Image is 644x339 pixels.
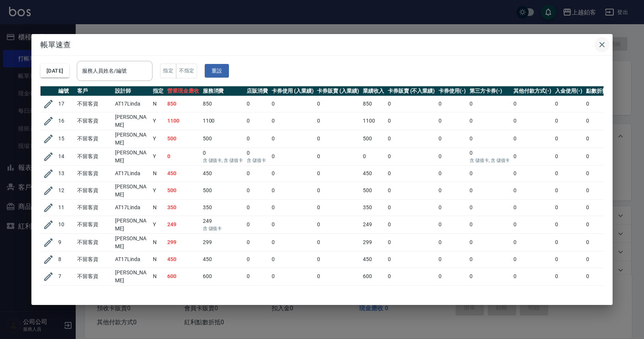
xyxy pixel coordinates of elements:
h2: 帳單速查 [31,34,613,55]
td: 0 [437,165,468,182]
td: N [151,285,165,302]
td: 13 [56,165,75,182]
th: 卡券使用(-) [437,86,468,96]
td: 0 [512,251,553,267]
td: 0 [245,182,270,199]
td: 850 [165,96,201,112]
td: 0 [512,233,553,251]
td: AT17Linda [113,285,151,302]
td: Y [151,130,165,148]
td: 12 [56,182,75,199]
td: N [151,199,165,216]
td: 10 [56,216,75,233]
td: 0 [270,130,316,148]
th: 服務消費 [201,86,245,96]
th: 業績收入 [361,86,386,96]
button: 不指定 [176,64,197,78]
td: 0 [553,216,584,233]
td: 0 [512,96,553,112]
td: 0 [553,199,584,216]
td: 0 [468,199,512,216]
td: 9 [56,233,75,251]
td: 350 [201,199,245,216]
td: 0 [512,165,553,182]
td: N [151,233,165,251]
td: 16 [56,112,75,130]
td: 不留客資 [75,165,113,182]
td: 0 [245,112,270,130]
td: 600 [201,267,245,285]
td: 600 [361,267,386,285]
td: 0 [245,285,270,302]
td: 0 [386,233,437,251]
td: 1100 [201,112,245,130]
td: 不留客資 [75,112,113,130]
td: 0 [315,112,361,130]
td: 0 [553,285,584,302]
td: 14 [56,148,75,165]
td: 0 [386,251,437,267]
td: 0 [437,112,468,130]
td: 0 [553,267,584,285]
th: 店販消費 [245,86,270,96]
td: N [151,165,165,182]
td: 0 [437,267,468,285]
td: 0 [437,96,468,112]
th: 設計師 [113,86,151,96]
td: 0 [270,112,316,130]
td: 0 [315,182,361,199]
td: 0 [245,130,270,148]
td: 0 [245,267,270,285]
td: 1100 [361,112,386,130]
td: 不留客資 [75,148,113,165]
td: 0 [245,251,270,267]
td: 不留客資 [75,199,113,216]
td: 450 [165,251,201,267]
td: 0 [245,233,270,251]
td: 299 [361,285,386,302]
td: 0 [270,216,316,233]
td: 450 [361,251,386,267]
td: 0 [437,148,468,165]
td: 299 [201,285,245,302]
td: 0 [468,285,512,302]
td: 0 [584,112,626,130]
td: 0 [468,165,512,182]
td: 0 [553,165,584,182]
td: 0 [468,148,512,165]
td: 0 [386,199,437,216]
td: 500 [201,130,245,148]
td: 0 [468,182,512,199]
td: 0 [386,165,437,182]
td: 0 [315,251,361,267]
td: 0 [386,285,437,302]
td: 8 [56,251,75,267]
td: 0 [315,148,361,165]
td: 0 [437,251,468,267]
td: 0 [468,96,512,112]
td: 0 [361,148,386,165]
td: 0 [201,148,245,165]
td: [PERSON_NAME] [113,216,151,233]
td: 0 [584,233,626,251]
td: 0 [512,199,553,216]
td: 0 [245,199,270,216]
td: 0 [553,182,584,199]
td: AT17Linda [113,165,151,182]
td: 0 [584,216,626,233]
td: 0 [468,216,512,233]
td: 500 [361,130,386,148]
th: 編號 [56,86,75,96]
td: [PERSON_NAME] [113,148,151,165]
td: 0 [315,285,361,302]
th: 點數折抵金額(-) [584,86,626,96]
td: 299 [361,233,386,251]
td: 0 [553,130,584,148]
td: 0 [553,251,584,267]
th: 卡券販賣 (不入業績) [386,86,437,96]
td: 0 [315,267,361,285]
td: 0 [315,96,361,112]
td: Y [151,148,165,165]
button: 指定 [160,64,176,78]
td: 0 [584,165,626,182]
